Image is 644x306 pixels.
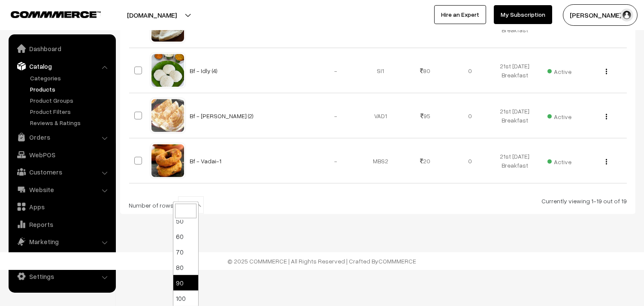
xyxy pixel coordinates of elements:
a: Customers [11,164,113,180]
img: Menu [606,159,607,165]
a: COMMMERCE [11,9,86,19]
a: Products [28,85,113,94]
a: Hire an Expert [434,5,486,24]
li: 100 [173,291,198,306]
a: Settings [11,269,113,284]
td: 0 [447,93,492,138]
button: [DOMAIN_NAME] [97,4,207,26]
a: Staff Management [11,251,113,267]
a: Product Filters [28,107,113,116]
td: 21st [DATE] Breakfast [493,138,537,184]
span: Active [547,110,571,121]
a: Bf - Vadai-1 [190,157,222,165]
td: MBS2 [358,138,403,184]
a: Orders [11,129,113,145]
li: 90 [173,275,198,291]
a: Bf - Idly (4) [190,67,218,74]
img: Menu [606,69,607,74]
span: Number of rows [129,201,174,210]
a: WebPOS [11,147,113,162]
a: Reports [11,217,113,232]
span: Active [547,155,571,166]
td: 20 [403,138,447,184]
td: 21st [DATE] Breakfast [493,93,537,138]
td: 95 [403,93,447,138]
a: Bf - [PERSON_NAME] (2) [190,112,254,119]
a: Marketing [11,234,113,249]
td: 21st [DATE] Breakfast [493,48,537,93]
li: 50 [173,213,198,229]
td: 0 [447,48,492,93]
div: Currently viewing 1-19 out of 19 [129,196,627,205]
span: 90 [178,196,204,214]
td: - [314,48,358,93]
a: COMMMERCE [379,257,417,265]
td: - [314,93,358,138]
a: Catalog [11,58,113,74]
a: Reviews & Ratings [28,118,113,127]
span: 90 [178,197,203,214]
a: Website [11,182,113,197]
td: VAD1 [358,93,403,138]
li: 80 [173,260,198,275]
img: user [620,9,633,21]
a: Categories [28,73,113,83]
a: Dashboard [11,41,113,56]
a: Apps [11,199,113,214]
td: 80 [403,48,447,93]
td: - [314,138,358,184]
a: Product Groups [28,96,113,105]
span: Active [547,65,571,76]
li: 60 [173,229,198,244]
img: COMMMERCE [11,11,101,18]
td: 0 [447,138,492,184]
a: My Subscription [494,5,552,24]
button: [PERSON_NAME] s… [563,4,638,26]
li: 70 [173,244,198,260]
img: Menu [606,114,607,119]
td: SI1 [358,48,403,93]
